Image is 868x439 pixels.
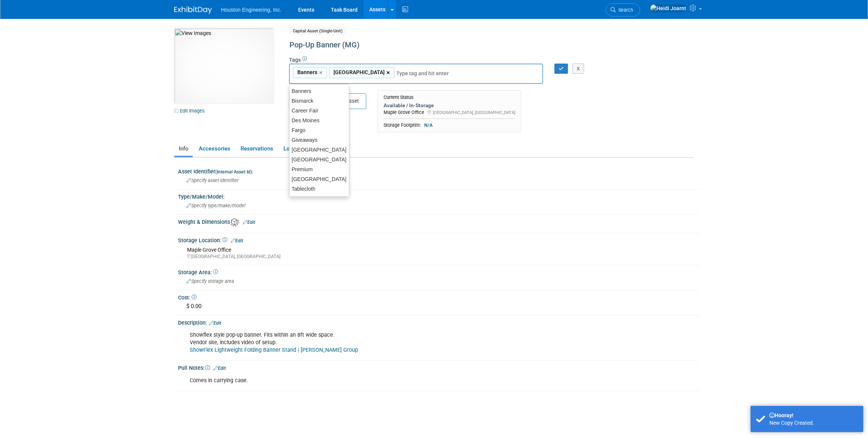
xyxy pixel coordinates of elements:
[289,115,349,125] div: Des Moines
[243,220,255,225] a: Edit
[289,155,349,164] div: [GEOGRAPHIC_DATA]
[187,254,694,260] div: [GEOGRAPHIC_DATA], [GEOGRAPHIC_DATA]
[289,145,349,155] div: [GEOGRAPHIC_DATA]
[319,68,324,77] a: ×
[186,278,234,284] span: Specify storage area
[184,328,601,358] div: Showflex style pop-up banner. Fits within an 8ft wide space. Vendor site, includes video of setup.
[289,184,349,194] div: Tablecloth
[296,68,317,76] span: Banners
[236,142,277,155] a: Reservations
[178,216,699,226] div: Weight & Dimensions
[186,178,239,183] span: Specify asset identifier
[289,164,349,174] div: Premium
[606,3,640,17] a: Search
[769,419,858,427] div: New Copy Created.
[573,64,584,74] button: X
[184,373,601,388] div: Comes in carrying case.
[289,86,349,96] div: Banners
[178,292,699,301] div: Cost:
[221,7,282,13] span: Houston Engineering, Inc.
[289,174,349,184] div: [GEOGRAPHIC_DATA]
[332,68,385,76] span: [GEOGRAPHIC_DATA]
[769,412,858,419] div: Hooray!
[384,94,515,100] div: Current Status
[289,106,349,115] div: Career Fair
[174,28,274,103] img: View Images
[650,4,687,12] img: Heidi Joarnt
[289,194,349,204] div: Tailgating
[186,203,245,208] span: Specify type/make/model
[289,135,349,145] div: Giveaways
[384,122,515,129] div: Storage Footprint:
[190,347,358,353] a: ShowFlex Lightweight Folding Banner Stand | [PERSON_NAME] Group
[289,56,632,89] div: Tags
[231,218,239,226] img: Asset Weight and Dimensions
[422,122,435,129] span: N/A
[616,7,633,13] span: Search
[215,169,252,175] small: (Internal Asset Id)
[231,238,243,243] a: Edit
[384,109,424,115] span: Maple Grove Office
[213,366,226,371] a: Edit
[279,142,300,155] a: Logs
[289,27,346,35] span: Capital Asset (Single-Unit)
[187,247,231,253] span: Maple Grove Office
[178,317,699,327] div: Description:
[174,142,193,155] a: Info
[184,301,694,312] div: $ 0.00
[194,142,235,155] a: Accessories
[396,70,457,77] input: Type tag and hit enter
[178,166,699,175] div: Asset Identifier :
[178,269,218,275] span: Storage Area:
[289,125,349,135] div: Fargo
[178,235,699,245] div: Storage Location:
[387,68,391,77] a: ×
[174,106,208,115] a: Edit Images
[174,6,212,14] img: ExhibitDay
[287,38,632,52] div: Pop-Up Banner (MG)
[289,96,349,106] div: Bismarck
[209,321,221,326] a: Edit
[384,102,515,109] div: Available / In-Storage
[178,191,699,201] div: Type/Make/Model:
[433,110,515,115] span: [GEOGRAPHIC_DATA], [GEOGRAPHIC_DATA]
[178,362,699,372] div: Pull Notes:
